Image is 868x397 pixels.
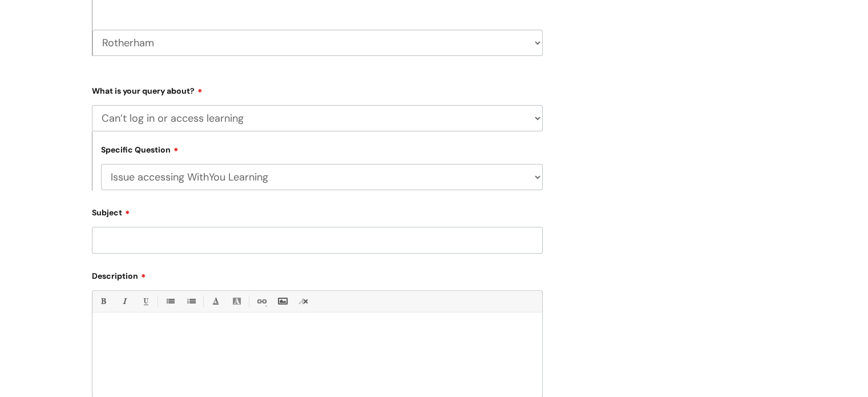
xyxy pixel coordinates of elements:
[96,294,110,308] a: Bold (Ctrl-B)
[208,294,223,308] a: Font Color
[92,82,543,96] label: What is your query about?
[92,267,543,281] label: Description
[92,204,543,218] label: Subject
[163,294,177,308] a: • Unordered List (Ctrl-Shift-7)
[184,294,198,308] a: 1. Ordered List (Ctrl-Shift-8)
[101,143,179,155] label: Specific Question
[229,294,244,308] a: Back Color
[117,294,131,308] a: Italic (Ctrl-I)
[296,294,310,308] a: Remove formatting (Ctrl-\)
[254,294,268,308] a: Link
[138,294,152,308] a: Underline(Ctrl-U)
[275,294,289,308] a: Insert Image...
